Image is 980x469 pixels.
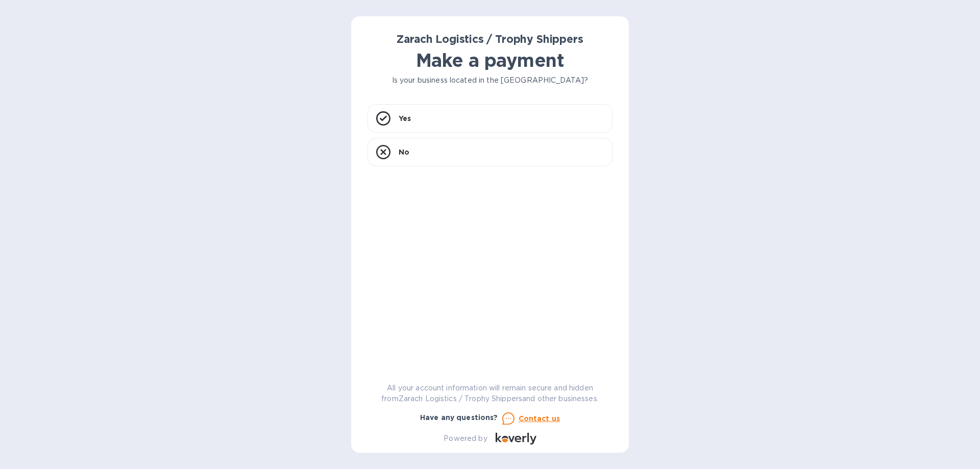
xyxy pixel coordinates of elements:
u: Contact us [519,414,560,423]
b: Have any questions? [420,413,498,422]
p: Is your business located in the [GEOGRAPHIC_DATA]? [367,75,612,86]
h1: Make a payment [367,50,612,71]
p: Yes [399,113,411,124]
b: Zarach Logistics / Trophy Shippers [397,33,583,45]
p: Powered by [444,433,487,444]
p: No [399,147,409,157]
p: All your account information will remain secure and hidden from Zarach Logistics / Trophy Shipper... [367,383,612,404]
